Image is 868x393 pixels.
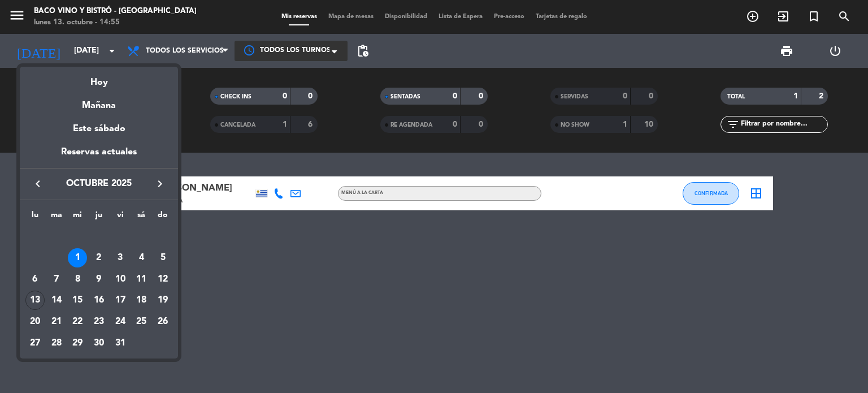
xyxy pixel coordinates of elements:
[24,269,46,290] td: 6 de octubre de 2025
[31,177,45,191] i: keyboard_arrow_left
[88,311,110,332] td: 23 de octubre de 2025
[111,291,130,310] div: 17
[46,269,67,290] td: 7 de octubre de 2025
[131,209,153,226] th: sábado
[46,290,67,311] td: 14 de octubre de 2025
[152,247,173,269] td: 5 de octubre de 2025
[46,209,67,226] th: martes
[152,311,173,332] td: 26 de octubre de 2025
[110,311,131,332] td: 24 de octubre de 2025
[150,176,170,191] button: keyboard_arrow_right
[67,269,88,290] td: 8 de octubre de 2025
[111,334,130,353] div: 31
[131,247,153,269] td: 4 de octubre de 2025
[153,270,172,289] div: 12
[89,248,108,267] div: 2
[132,270,151,289] div: 11
[68,248,87,267] div: 1
[152,269,173,290] td: 12 de octubre de 2025
[46,332,67,354] td: 28 de octubre de 2025
[20,113,178,145] div: Este sábado
[25,270,45,289] div: 6
[68,334,87,353] div: 29
[47,291,66,310] div: 14
[111,270,130,289] div: 10
[68,312,87,331] div: 22
[152,290,173,311] td: 19 de octubre de 2025
[25,291,45,310] div: 13
[68,270,87,289] div: 8
[132,312,151,331] div: 25
[67,247,88,269] td: 1 de octubre de 2025
[20,90,178,113] div: Mañana
[24,209,46,226] th: lunes
[110,332,131,354] td: 31 de octubre de 2025
[132,291,151,310] div: 18
[89,334,108,353] div: 30
[153,291,172,310] div: 19
[47,270,66,289] div: 7
[47,312,66,331] div: 21
[67,209,88,226] th: miércoles
[152,209,173,226] th: domingo
[88,269,110,290] td: 9 de octubre de 2025
[25,312,45,331] div: 20
[131,290,153,311] td: 18 de octubre de 2025
[46,311,67,332] td: 21 de octubre de 2025
[110,247,131,269] td: 3 de octubre de 2025
[20,67,178,90] div: Hoy
[89,312,108,331] div: 23
[88,209,110,226] th: jueves
[28,176,48,191] button: keyboard_arrow_left
[110,269,131,290] td: 10 de octubre de 2025
[24,290,46,311] td: 13 de octubre de 2025
[67,290,88,311] td: 15 de octubre de 2025
[88,332,110,354] td: 30 de octubre de 2025
[111,312,130,331] div: 24
[111,248,130,267] div: 3
[47,334,66,353] div: 28
[89,291,108,310] div: 16
[131,269,153,290] td: 11 de octubre de 2025
[110,209,131,226] th: viernes
[153,248,172,267] div: 5
[131,311,153,332] td: 25 de octubre de 2025
[24,226,173,247] td: OCT.
[67,311,88,332] td: 22 de octubre de 2025
[88,290,110,311] td: 16 de octubre de 2025
[89,270,108,289] div: 9
[153,312,172,331] div: 26
[25,334,45,353] div: 27
[110,290,131,311] td: 17 de octubre de 2025
[88,247,110,269] td: 2 de octubre de 2025
[67,332,88,354] td: 29 de octubre de 2025
[68,291,87,310] div: 15
[20,145,178,168] div: Reservas actuales
[24,332,46,354] td: 27 de octubre de 2025
[48,176,150,191] span: octubre 2025
[24,311,46,332] td: 20 de octubre de 2025
[153,177,167,191] i: keyboard_arrow_right
[132,248,151,267] div: 4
